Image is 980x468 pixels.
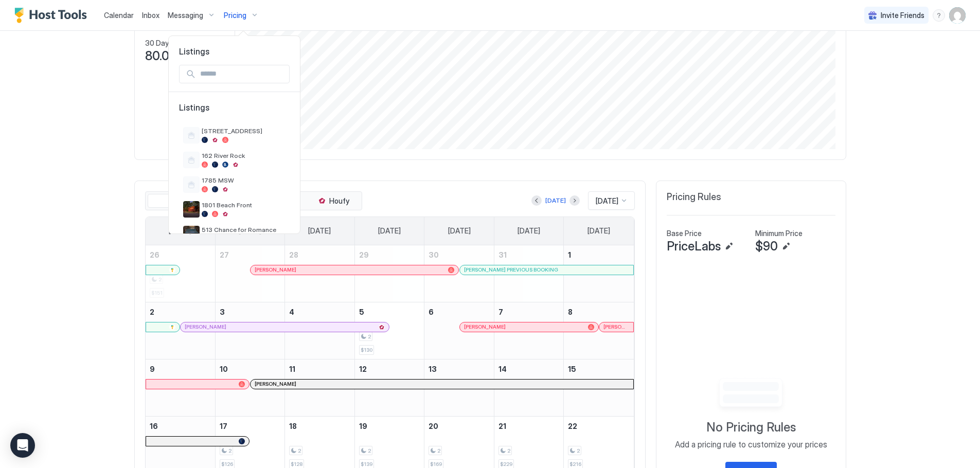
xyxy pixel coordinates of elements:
span: [STREET_ADDRESS] [202,127,286,135]
span: 1785 MSW [202,176,286,184]
span: 1801 Beach Front [202,201,286,209]
div: Open Intercom Messenger [10,433,35,458]
div: listing image [183,201,200,218]
span: 162 River Rock [202,152,286,159]
div: listing image [183,226,200,242]
input: Input Field [196,65,289,83]
span: 513 Chance for Romance [202,226,286,233]
span: Listings [179,102,290,123]
span: Listings [169,46,300,57]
